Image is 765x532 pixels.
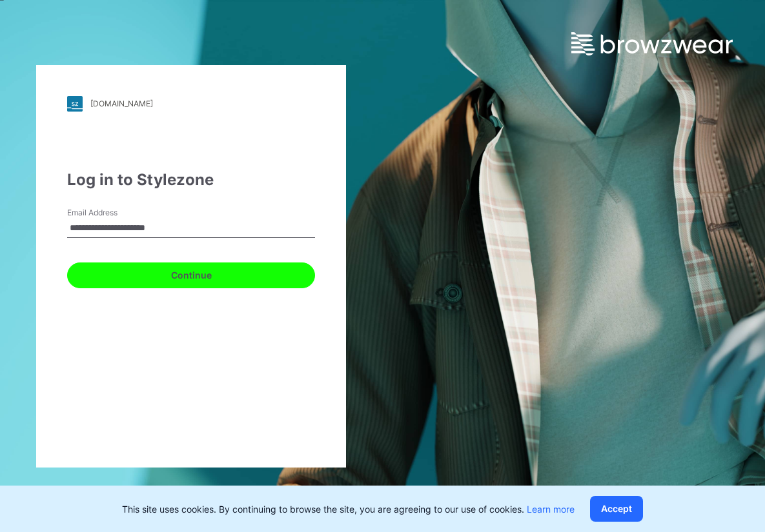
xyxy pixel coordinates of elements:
div: [DOMAIN_NAME] [90,99,153,108]
a: [DOMAIN_NAME] [67,96,315,112]
div: Log in to Stylezone [67,168,315,192]
label: Email Address [67,207,158,219]
button: Accept [590,496,643,522]
button: Continue [67,262,315,288]
p: This site uses cookies. By continuing to browse the site, you are agreeing to our use of cookies. [122,502,575,516]
img: browzwear-logo.e42bd6dac1945053ebaf764b6aa21510.svg [571,32,733,55]
img: stylezone-logo.562084cfcfab977791bfbf7441f1a819.svg [67,96,83,112]
a: Learn more [527,504,575,515]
